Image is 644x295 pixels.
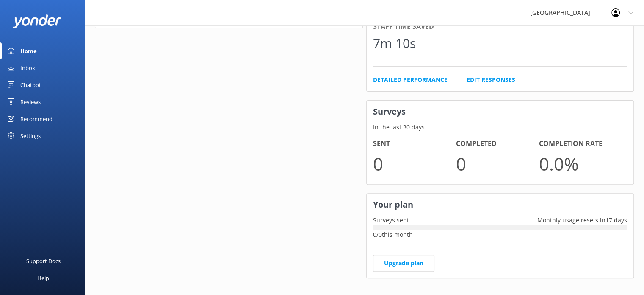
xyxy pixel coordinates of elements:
[467,75,515,84] a: Edit Responses
[373,33,416,53] div: 7m 10s
[373,230,627,239] p: 0 / 0 this month
[367,194,634,216] h3: Your plan
[20,110,53,127] div: Recommend
[456,138,539,149] h4: Completed
[539,138,622,149] h4: Completion Rate
[539,149,622,178] p: 0.0 %
[20,127,41,144] div: Settings
[373,255,434,272] a: Upgrade plan
[13,14,61,28] img: yonder-white-logo.png
[37,270,49,287] div: Help
[20,59,35,76] div: Inbox
[367,101,634,123] h3: Surveys
[373,138,456,149] h4: Sent
[26,253,61,270] div: Support Docs
[367,216,415,225] p: Surveys sent
[373,149,456,178] p: 0
[20,42,37,59] div: Home
[456,149,539,178] p: 0
[20,76,41,93] div: Chatbot
[531,216,633,225] p: Monthly usage resets in 17 days
[373,75,448,84] a: Detailed Performance
[20,93,41,110] div: Reviews
[367,123,634,132] p: In the last 30 days
[373,21,627,32] div: Staff time saved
